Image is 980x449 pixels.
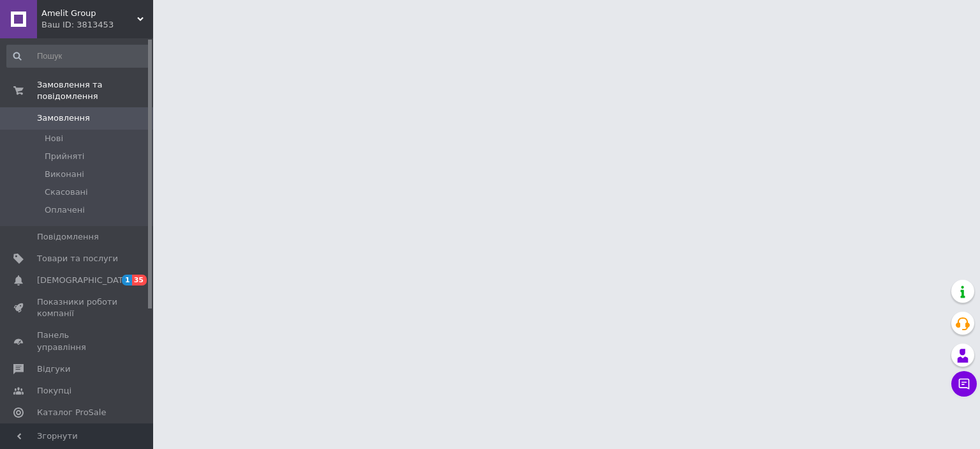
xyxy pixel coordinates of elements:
span: Каталог ProSale [37,407,106,418]
span: Нові [45,133,63,144]
span: Оплачені [45,204,85,216]
span: Замовлення та повідомлення [37,79,153,102]
div: Ваш ID: 3813453 [41,19,153,31]
span: Скасовані [45,186,88,198]
span: Панель управління [37,330,118,353]
span: Amelit Group [41,8,137,19]
span: Товари та послуги [37,253,118,264]
span: Показники роботи компанії [37,296,118,319]
span: Повідомлення [37,231,99,243]
span: Замовлення [37,112,90,124]
span: Покупці [37,385,71,397]
input: Пошук [6,45,151,68]
span: Виконані [45,169,84,180]
span: Прийняті [45,151,84,162]
span: [DEMOGRAPHIC_DATA] [37,275,131,286]
button: Чат з покупцем [951,371,977,397]
span: 1 [122,275,132,285]
span: 35 [132,275,147,285]
span: Відгуки [37,363,70,375]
